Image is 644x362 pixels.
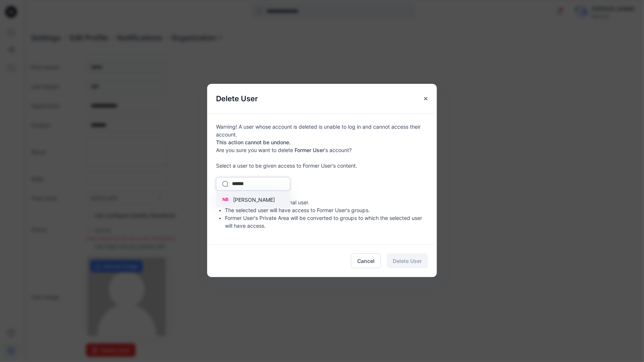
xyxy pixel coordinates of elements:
[233,196,275,204] span: [PERSON_NAME]
[220,194,231,205] div: NB
[225,206,428,214] li: The selected user will have access to Former User's groups.
[216,139,291,145] b: This action cannot be undone.
[357,257,375,265] span: Cancel
[419,92,432,105] button: Close
[225,214,428,230] li: Former User's Private Area will be converted to groups to which the selected user will have access.
[295,147,324,153] b: Former User
[351,253,381,268] button: Cancel
[207,113,437,244] div: Warning! A user whose account is deleted is unable to log in and cannot access their account. Are...
[207,84,267,113] h5: Delete User
[225,198,428,206] li: You cannot select an external user.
